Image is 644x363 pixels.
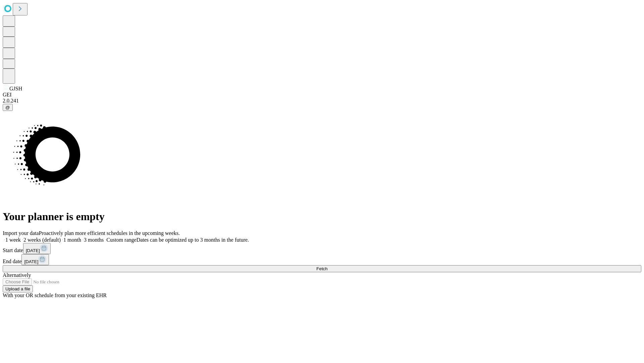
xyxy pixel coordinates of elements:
button: [DATE] [23,243,51,254]
span: Import your data [3,230,39,236]
div: Start date [3,243,641,254]
span: Fetch [316,266,327,271]
button: @ [3,104,13,111]
span: 2 weeks (default) [23,237,61,243]
span: Proactively plan more efficient schedules in the upcoming weeks. [39,230,180,236]
h1: Your planner is empty [3,210,641,223]
span: Custom range [106,237,136,243]
span: Alternatively [3,272,31,278]
span: 3 months [84,237,104,243]
div: End date [3,254,641,265]
div: GEI [3,92,641,98]
span: GJSH [9,86,22,91]
div: 2.0.241 [3,98,641,104]
span: With your OR schedule from your existing EHR [3,292,107,298]
button: Fetch [3,265,641,272]
span: @ [5,105,10,110]
span: [DATE] [26,248,40,253]
span: 1 week [5,237,21,243]
span: 1 month [63,237,81,243]
button: Upload a file [3,285,33,292]
span: Dates can be optimized up to 3 months in the future. [137,237,249,243]
span: [DATE] [24,259,38,264]
button: [DATE] [21,254,49,265]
